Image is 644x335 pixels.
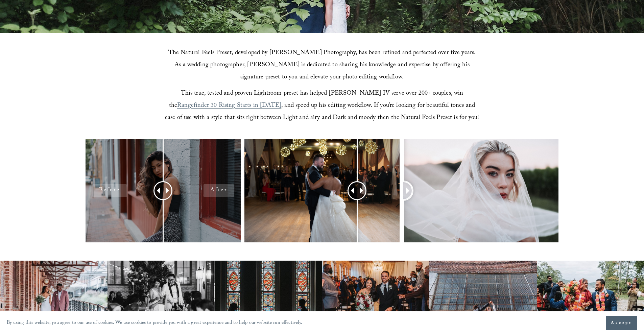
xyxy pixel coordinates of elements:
span: Accept [611,320,632,327]
a: Rangefinder 30 Rising Starts in [DATE] [177,101,281,111]
span: The Natural Feels Preset, developed by [PERSON_NAME] Photography, has been refined and perfected ... [168,48,478,83]
span: , and speed up his editing workflow. If you’re looking for beautiful tones and ease of use with a... [165,101,479,123]
button: Accept [606,316,637,330]
p: By using this website, you agree to our use of cookies. We use cookies to provide you with a grea... [7,318,303,328]
span: This true, tested and proven Lightroom preset has helped [PERSON_NAME] IV serve over 200+ couples... [169,89,465,111]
